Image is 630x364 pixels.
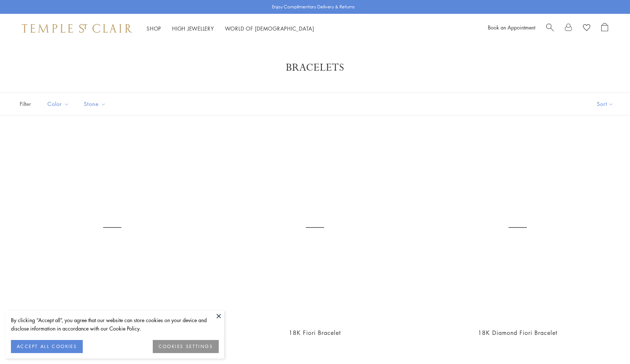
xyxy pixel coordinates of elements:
a: Book an Appointment [488,24,535,31]
a: Search [546,23,554,34]
a: 18K Diamond Fiori Bracelet [478,329,557,337]
iframe: Gorgias live chat messenger [594,330,623,357]
div: By clicking “Accept all”, you agree that our website can store cookies on your device and disclos... [11,316,219,333]
a: 18K Fiori Bracelet [18,134,206,321]
button: ACCEPT ALL COOKIES [11,340,83,353]
span: Stone [80,99,112,108]
img: Temple St. Clair [22,24,132,33]
a: Open Shopping Bag [601,23,608,34]
button: Stone [78,96,112,112]
a: High JewelleryHigh Jewellery [172,25,214,32]
button: Color [42,96,75,112]
a: 18K Fiori Bracelet [289,329,341,337]
h1: Bracelets [29,61,601,74]
a: View Wishlist [583,23,590,34]
nav: Main navigation [147,24,314,33]
a: ShopShop [147,25,161,32]
a: B31885-FIORI [424,134,612,321]
a: World of [DEMOGRAPHIC_DATA]World of [DEMOGRAPHIC_DATA] [225,25,314,32]
button: COOKIES SETTINGS [153,340,219,353]
a: B31885-FIORIMX [221,134,409,321]
button: Show sort by [580,93,630,115]
p: Enjoy Complimentary Delivery & Returns [272,3,355,11]
span: Color [44,99,75,108]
